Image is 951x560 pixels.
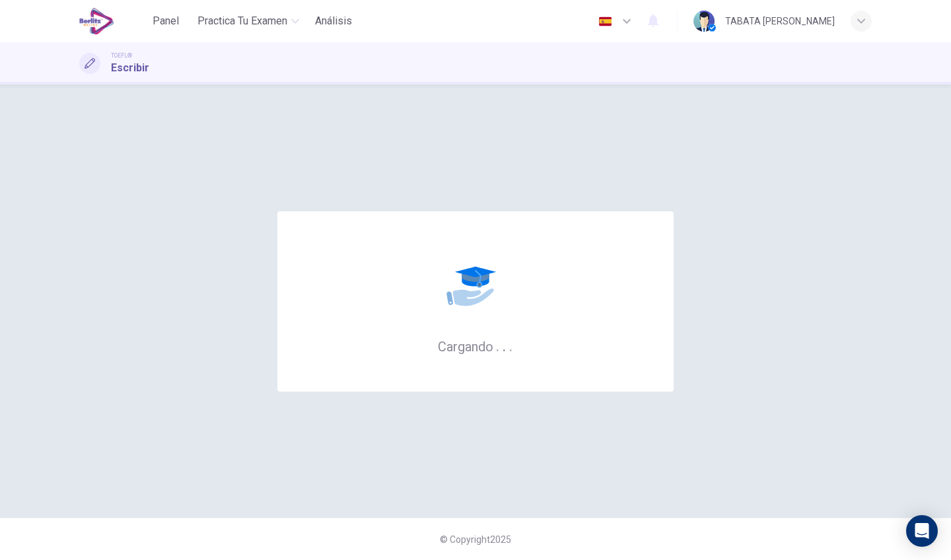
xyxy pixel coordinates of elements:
div: TABATA [PERSON_NAME] [725,13,835,29]
img: es [597,17,614,26]
h1: Escribir [111,60,149,76]
span: Análisis [315,13,352,29]
img: EduSynch logo [79,8,114,34]
h6: . [502,334,507,356]
div: Open Intercom Messenger [906,515,938,547]
a: EduSynch logo [79,8,145,34]
button: Análisis [310,9,357,33]
span: © Copyright 2025 [440,534,511,545]
h6: . [509,334,513,356]
span: TOEFL® [111,51,132,60]
button: Panel [145,9,187,33]
h6: . [495,334,500,356]
button: Practica tu examen [192,9,304,33]
img: Profile picture [693,11,715,32]
span: Panel [153,13,179,29]
h6: Cargando [438,337,513,355]
span: Practica tu examen [197,13,287,29]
